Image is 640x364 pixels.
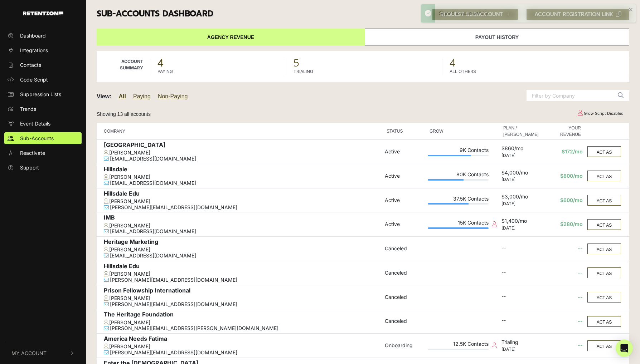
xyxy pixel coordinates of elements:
div: [PERSON_NAME] [104,150,381,156]
button: ACT AS [587,244,621,254]
a: Paying [133,93,151,99]
div: [PERSON_NAME] [104,198,381,205]
span: Dashboard [20,32,46,39]
a: Integrations [4,44,82,56]
img: Retention.com [23,11,63,15]
div: Plan Usage: 71% [428,155,489,156]
small: Showing 13 all accounts [97,111,151,117]
a: Contacts [4,59,82,71]
button: My Account [4,342,82,364]
td: Account Summary [97,51,150,82]
div: [GEOGRAPHIC_DATA] [104,142,381,150]
div: Signed in successfully. [439,10,629,17]
div: $3,000/mo [501,194,540,201]
div: $4,000/mo [501,170,540,177]
a: Code Script [4,74,82,85]
div: Plan Usage: 67% [428,203,489,205]
label: PAYING [157,68,173,75]
i: Collection script disabled [492,221,497,227]
a: Suppression Lists [4,88,82,100]
div: Heritage Marketing [104,238,381,247]
td: $280/mo [542,212,585,237]
input: Filter by Company [527,90,612,101]
td: Active [383,188,426,212]
div: Plan Usage: 59% [428,179,489,181]
div: [PERSON_NAME][EMAIL_ADDRESS][DOMAIN_NAME] [104,350,381,356]
div: [PERSON_NAME][EMAIL_ADDRESS][DOMAIN_NAME] [104,301,381,308]
div: [DATE] [501,226,540,231]
div: Hillsdale Edu [104,190,381,198]
span: Support [20,164,39,171]
button: ACT AS [587,292,621,302]
div: -- [501,269,540,277]
td: Active [383,212,426,237]
th: GROW [426,123,490,140]
div: IMB [104,214,381,222]
td: Canceled [383,237,426,261]
span: Sub-Accounts [20,134,54,142]
td: $600/mo [542,188,585,212]
i: Collection script disabled [492,343,497,348]
td: -- [542,285,585,309]
span: My Account [11,349,47,357]
div: -- [501,245,540,252]
span: Integrations [20,46,48,54]
div: $1,400/mo [501,218,540,226]
a: Reactivate [4,147,82,159]
span: 4 [450,58,622,68]
button: ACT AS [587,195,621,206]
td: -- [542,261,585,285]
div: 9K Contacts [428,147,489,155]
div: [DATE] [501,177,540,182]
td: Canceled [383,285,426,309]
td: Active [383,140,426,164]
div: $860/mo [501,146,540,153]
div: [PERSON_NAME][EMAIL_ADDRESS][PERSON_NAME][DOMAIN_NAME] [104,325,381,331]
th: PLAN / [PERSON_NAME] [500,123,542,140]
span: Trends [20,105,36,113]
div: -- [501,318,540,325]
td: Canceled [383,261,426,285]
div: [PERSON_NAME] [104,344,381,350]
td: Active [383,164,426,188]
div: [DATE] [501,347,540,352]
button: ACT AS [587,267,621,278]
div: [DATE] [501,201,540,206]
a: All [119,93,126,99]
button: ACT AS [587,146,621,157]
button: ACT AS [587,316,621,327]
div: [EMAIL_ADDRESS][DOMAIN_NAME] [104,228,381,235]
div: -- [501,294,540,301]
td: -- [542,237,585,261]
a: Trends [4,103,82,115]
td: -- [542,334,585,358]
td: Onboarding [383,334,426,358]
div: Hillsdale [104,166,381,174]
div: 80K Contacts [428,172,489,179]
span: Reactivate [20,149,45,157]
div: Trialing [501,339,540,347]
div: Prison Fellowship International [104,287,381,295]
a: Agency Revenue [97,29,365,45]
a: Non-Paying [158,93,188,99]
th: STATUS [383,123,426,140]
span: Code Script [20,76,48,83]
strong: View: [97,93,112,99]
div: Plan Usage: 0% [428,349,489,350]
button: ACT AS [587,171,621,181]
span: Contacts [20,61,41,69]
td: $800/mo [542,164,585,188]
div: [DATE] [501,153,540,158]
div: 37.5K Contacts [428,196,489,203]
div: [EMAIL_ADDRESS][DOMAIN_NAME] [104,180,381,186]
a: Event Details [4,118,82,129]
h3: Sub-accounts Dashboard [97,9,629,20]
div: [PERSON_NAME][EMAIL_ADDRESS][DOMAIN_NAME] [104,205,381,211]
div: Hillsdale Edu [104,263,381,271]
div: The Heritage Foundation [104,311,381,319]
button: ACT AS [587,219,621,230]
div: [EMAIL_ADDRESS][DOMAIN_NAME] [104,156,381,162]
div: [PERSON_NAME] [104,320,381,326]
label: TRIALING [294,68,313,75]
button: ACT AS [587,340,621,351]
